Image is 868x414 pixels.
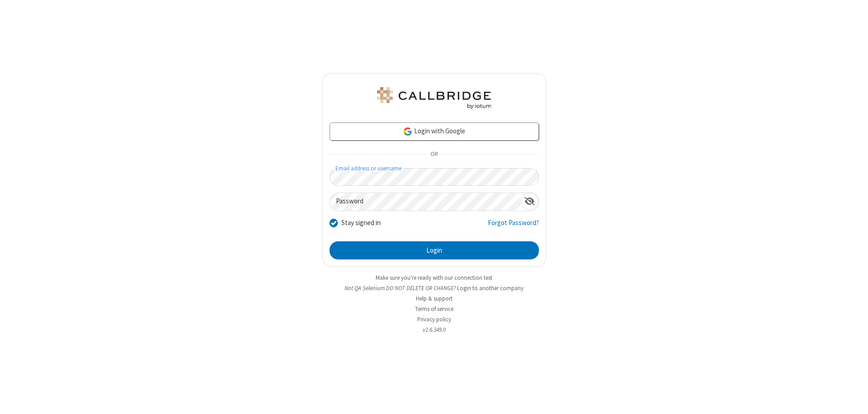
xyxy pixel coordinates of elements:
li: Not QA Selenium DO NOT DELETE OR CHANGE? [322,284,546,292]
a: Forgot Password? [488,218,539,235]
div: Show password [521,193,538,210]
a: Make sure you're ready with our connection test [376,274,492,282]
img: QA Selenium DO NOT DELETE OR CHANGE [375,87,493,109]
li: v2.6.349.0 [322,325,546,334]
a: Help & support [416,295,453,302]
button: Login to another company [457,284,524,292]
img: google-icon.png [403,127,413,136]
input: Email address or username [330,168,539,186]
input: Password [330,193,521,211]
button: Login [330,241,539,259]
a: Login with Google [330,122,539,141]
a: Terms of service [415,305,453,313]
span: OR [427,148,441,161]
label: Stay signed in [341,218,381,228]
a: Privacy policy [417,315,451,323]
